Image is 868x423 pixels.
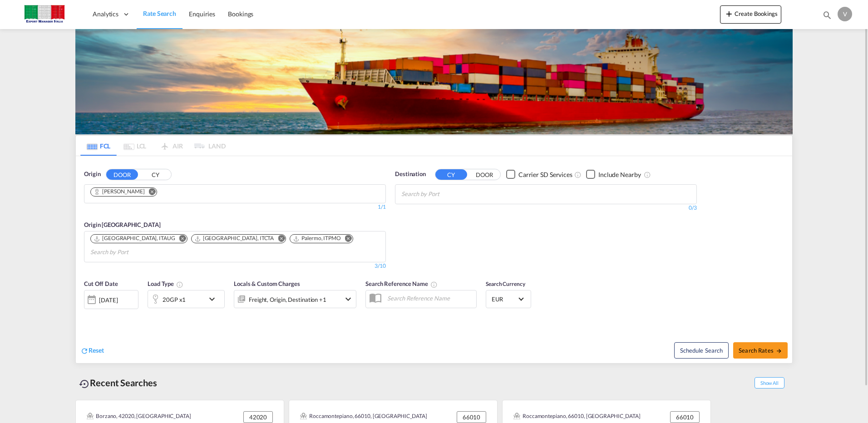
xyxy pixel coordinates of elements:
div: 66010 [670,411,700,423]
span: Load Type [148,280,183,287]
md-icon: icon-chevron-down [343,294,354,305]
button: CY [139,169,171,180]
div: 20GP x1 [163,293,186,306]
span: Origin [GEOGRAPHIC_DATA] [84,221,161,228]
div: 66010 [457,411,486,423]
button: Remove [339,235,353,244]
div: 0/3 [395,204,697,212]
md-chips-wrap: Chips container. Use arrow keys to select chips. [89,231,381,260]
div: Freight Origin Destination Factory Stuffing [249,293,326,306]
button: DOOR [469,169,500,180]
span: Show All [755,377,784,389]
md-icon: Unchecked: Ignores neighbouring ports when fetching rates.Checked : Includes neighbouring ports w... [644,171,651,178]
input: Chips input. [401,187,488,202]
div: Press delete to remove this chip. [293,235,343,242]
button: icon-plus 400-fgCreate Bookings [720,5,781,24]
span: Destination [395,170,426,179]
div: 1/1 [84,203,386,211]
span: Search Rates [739,347,782,354]
button: Search Ratesicon-arrow-right [733,342,788,359]
div: Borzano, 42020, Europe [87,411,191,423]
div: Roccamontepiano, 66010, Europe [300,411,427,423]
md-icon: icon-arrow-right [776,348,782,354]
div: Carrier SD Services [518,170,572,179]
div: V [838,7,852,21]
button: Remove [143,188,157,197]
md-icon: Your search will be saved by the below given name [430,281,438,288]
div: 3/10 [375,262,386,270]
md-icon: Unchecked: Search for CY (Container Yard) services for all selected carriers.Checked : Search for... [574,171,582,178]
md-checkbox: Checkbox No Ink [506,170,572,179]
md-datepicker: Select [84,308,91,320]
span: Enquiries [189,10,215,18]
md-icon: icon-information-outline [176,281,183,288]
span: Rate Search [143,10,176,17]
span: Analytics [93,10,118,19]
div: Press delete to remove this chip. [94,235,177,242]
input: Chips input. [90,245,177,260]
button: Note: By default Schedule search will only considerorigin ports, destination ports and cut off da... [674,342,729,359]
img: LCL+%26+FCL+BACKGROUND.png [75,29,793,134]
div: icon-refreshReset [80,346,104,356]
md-pagination-wrapper: Use the left and right arrow keys to navigate between tabs [80,136,226,156]
div: Include Nearby [598,170,641,179]
div: OriginDOOR CY Chips container. Use arrow keys to select chips.1/1Origin [GEOGRAPHIC_DATA] Chips c... [76,156,792,363]
md-icon: icon-backup-restore [79,379,90,389]
span: Search Reference Name [365,280,438,287]
button: CY [435,169,467,180]
div: icon-magnify [822,10,832,24]
div: [DATE] [84,290,138,309]
md-icon: icon-chevron-down [207,294,222,305]
div: 42020 [243,411,273,423]
div: Palermo, ITPMO [293,235,341,242]
div: [DATE] [99,296,118,304]
div: Press delete to remove this chip. [194,235,276,242]
span: Cut Off Date [84,280,118,287]
md-icon: icon-plus 400-fg [724,8,735,19]
md-chips-wrap: Chips container with autocompletion. Enter the text area, type text to search, and then use the u... [400,185,491,202]
md-chips-wrap: Chips container. Use arrow keys to select chips. [89,185,164,201]
div: Freight Origin Destination Factory Stuffingicon-chevron-down [234,290,356,308]
span: Reset [89,346,104,354]
button: Remove [272,235,286,244]
button: Remove [173,235,187,244]
img: 51022700b14f11efa3148557e262d94e.jpg [14,4,75,25]
div: Recent Searches [75,373,161,393]
input: Search Reference Name [383,291,476,305]
md-checkbox: Checkbox No Ink [586,170,641,179]
div: Tortorici [94,188,145,196]
md-tab-item: FCL [80,136,117,156]
div: Catania, ITCTA [194,235,274,242]
div: 20GP x1icon-chevron-down [148,290,225,308]
div: Roccamontepiano, 66010, Europe [513,411,641,423]
button: DOOR [106,169,138,180]
span: EUR [492,295,517,303]
span: Search Currency [486,280,525,287]
div: Augusta, ITAUG [94,235,175,242]
span: Locals & Custom Charges [234,280,300,287]
md-icon: icon-magnify [822,10,832,20]
md-select: Select Currency: € EUREuro [491,292,526,305]
span: Origin [84,170,100,179]
md-icon: icon-refresh [80,347,89,355]
span: Bookings [228,10,253,18]
div: Press delete to remove this chip. [94,188,147,196]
